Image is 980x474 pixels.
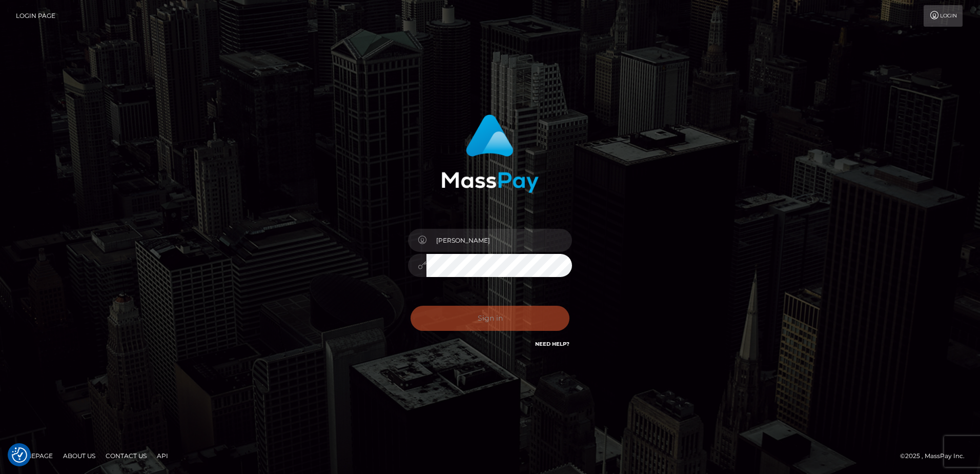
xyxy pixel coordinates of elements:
a: Homepage [11,448,57,464]
a: About Us [59,448,99,464]
a: API [153,448,172,464]
div: © 2025 , MassPay Inc. [900,450,972,462]
a: Need Help? [535,341,569,347]
a: Login Page [16,5,55,27]
img: Revisit consent button [12,447,27,463]
a: Login [924,5,963,27]
img: MassPay Login [441,114,539,193]
button: Consent Preferences [12,447,27,463]
a: Contact Us [101,448,151,464]
input: Username... [426,229,572,252]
